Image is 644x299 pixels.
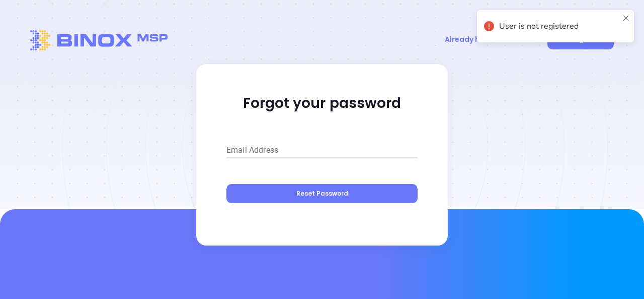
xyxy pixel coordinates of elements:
div: User is not registered [499,20,619,32]
p: Forgot your password [226,94,418,112]
span: Already have an account? [445,34,542,44]
span: Reset Password [296,189,348,198]
img: Logo-BhW-XokD.svg [30,30,168,50]
button: Reset Password [226,184,418,203]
